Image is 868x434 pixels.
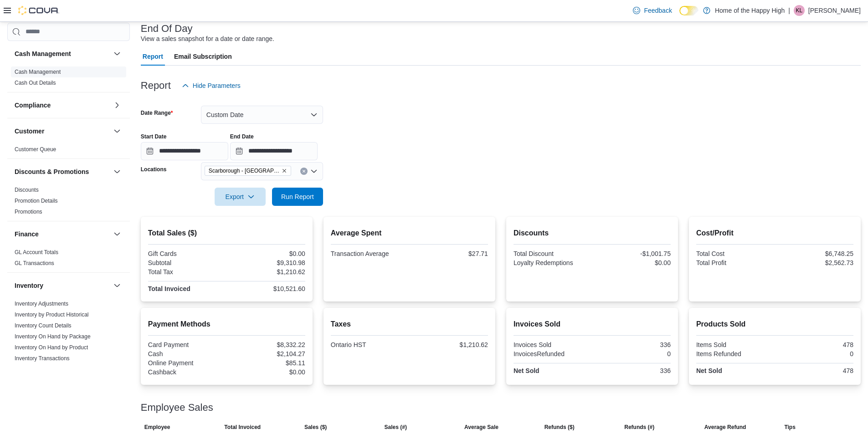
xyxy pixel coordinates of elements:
span: Tips [784,424,795,431]
a: GL Transactions [15,260,54,266]
h3: Customer [15,127,44,136]
div: Cash Management [7,66,130,92]
div: Loyalty Redemptions [514,259,591,266]
h2: Invoices Sold [514,319,671,330]
input: Press the down key to open a popover containing a calendar. [141,142,228,160]
span: Customer Queue [15,146,56,153]
button: Customer [112,126,123,137]
h2: Payment Methods [148,319,305,330]
label: Date Range [141,109,173,117]
span: Run Report [281,192,314,201]
span: Refunds ($) [544,424,575,431]
button: Cash Management [112,48,123,59]
input: Dark Mode [679,6,699,15]
strong: Total Invoiced [148,285,190,292]
a: Inventory Adjustments [15,301,68,307]
h2: Taxes [331,319,488,330]
span: Scarborough - [GEOGRAPHIC_DATA] - Fire & Flower [209,166,280,175]
div: $1,210.62 [228,268,305,276]
div: Card Payment [148,341,225,348]
span: Package Details [15,366,54,373]
span: Average Refund [704,424,746,431]
div: $6,748.25 [776,250,853,257]
button: Export [215,188,266,206]
span: Inventory Transactions [15,355,70,362]
div: Cash [148,350,225,357]
h3: Cash Management [15,49,71,58]
a: Inventory On Hand by Package [15,333,91,340]
a: Inventory by Product Historical [15,311,89,318]
a: Promotion Details [15,198,58,204]
h3: Finance [15,230,39,239]
span: Sales (#) [385,424,407,431]
div: -$1,001.75 [594,250,671,257]
span: Feedback [644,6,672,15]
p: Home of the Happy High [715,5,785,16]
div: $8,332.22 [228,341,305,348]
span: Report [143,47,163,66]
span: Promotions [15,208,42,215]
div: Transaction Average [331,250,408,257]
span: Total Invoiced [224,424,261,431]
button: Clear input [300,168,308,175]
div: Finance [7,247,130,272]
h3: Compliance [15,101,51,110]
button: Custom Date [201,106,323,124]
div: $9,310.98 [228,259,305,266]
button: Run Report [272,188,323,206]
div: Subtotal [148,259,225,266]
a: Feedback [629,1,675,20]
button: Inventory [15,281,110,290]
div: Total Discount [514,250,591,257]
input: Press the down key to open a popover containing a calendar. [230,142,318,160]
button: Open list of options [310,168,318,175]
button: Discounts & Promotions [112,166,123,177]
span: GL Transactions [15,260,54,267]
div: Items Refunded [696,350,773,357]
h2: Products Sold [696,319,853,330]
div: View a sales snapshot for a date or date range. [141,34,274,44]
button: Compliance [112,100,123,111]
h2: Cost/Profit [696,228,853,239]
span: Cash Out Details [15,79,56,87]
span: Cash Management [15,68,61,76]
div: Ontario HST [331,341,408,348]
div: Online Payment [148,359,225,367]
a: Discounts [15,187,39,193]
a: Inventory Count Details [15,322,72,329]
button: Cash Management [15,49,110,58]
div: $27.71 [411,250,488,257]
div: $2,562.73 [776,259,853,266]
div: Items Sold [696,341,773,348]
span: Inventory by Product Historical [15,311,89,318]
span: Discounts [15,186,39,194]
h3: Report [141,80,171,91]
a: Cash Out Details [15,80,56,86]
div: Total Tax [148,268,225,276]
span: Hide Parameters [193,81,241,90]
div: $85.11 [228,359,305,367]
h3: End Of Day [141,23,193,34]
span: Employee [144,424,170,431]
button: Remove Scarborough - Morningside Crossing - Fire & Flower from selection in this group [282,168,287,174]
div: Total Cost [696,250,773,257]
div: 336 [594,367,671,374]
button: Customer [15,127,110,136]
strong: Net Sold [514,367,539,374]
a: Customer Queue [15,146,56,153]
div: Kiera Laughton [794,5,805,16]
img: Cova [18,6,59,15]
div: Inventory [7,298,130,433]
div: 478 [776,341,853,348]
div: $0.00 [594,259,671,266]
a: GL Account Totals [15,249,58,255]
div: $1,210.62 [411,341,488,348]
div: 336 [594,341,671,348]
div: Invoices Sold [514,341,591,348]
span: GL Account Totals [15,249,58,256]
button: Hide Parameters [178,77,244,95]
label: Locations [141,166,167,173]
span: Scarborough - Morningside Crossing - Fire & Flower [205,166,291,176]
span: Email Subscription [174,47,232,66]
